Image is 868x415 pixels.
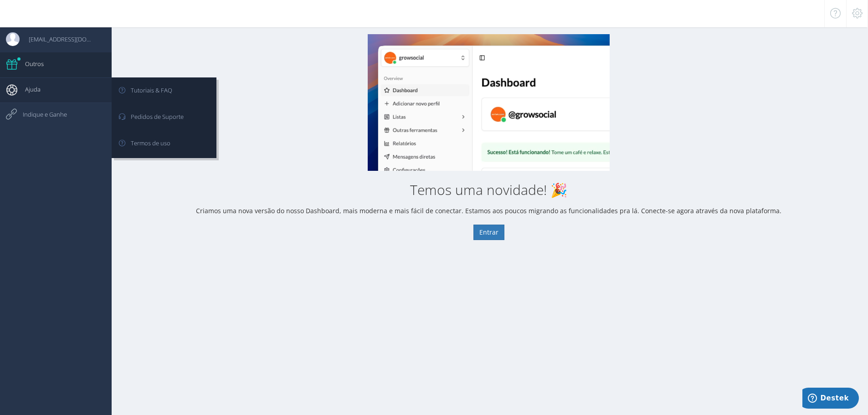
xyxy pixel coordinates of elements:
[16,52,44,75] span: Outros
[16,78,41,101] span: Ajuda
[14,103,67,126] span: Indique e Ganhe
[802,388,859,410] iframe: Daha fazla bilgi bulabileceğiniz bir pencere öğesi açar
[109,182,868,197] h2: Temos uma novidade! 🎉
[113,105,215,130] a: Pedidos de Suporte
[109,206,868,215] p: Criamos uma nova versão do nosso Dashboard, mais moderna e mais fácil de conectar. Estamos aos po...
[113,132,215,157] a: Termos de uso
[122,105,184,128] span: Pedidos de Suporte
[122,79,172,102] span: Tutoriais & FAQ
[122,132,170,154] span: Termos de uso
[6,32,20,46] img: User Image
[473,225,504,240] button: Entrar
[368,34,609,171] img: New Dashboard
[20,28,95,51] span: [EMAIL_ADDRESS][DOMAIN_NAME]
[113,79,215,104] a: Tutoriais & FAQ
